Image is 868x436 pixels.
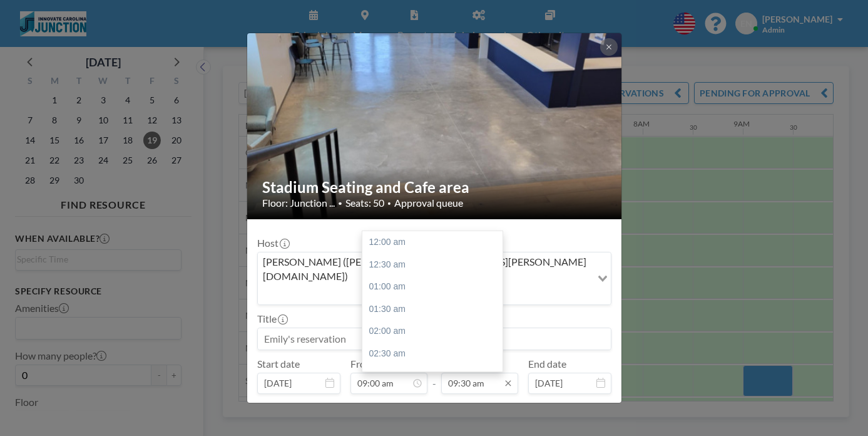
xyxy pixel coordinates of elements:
[260,255,589,283] span: [PERSON_NAME] ([PERSON_NAME][EMAIL_ADDRESS][PERSON_NAME][DOMAIN_NAME])
[528,358,566,370] label: End date
[257,237,288,249] label: Host
[247,32,623,221] img: 537.jpg
[257,313,287,325] label: Title
[432,362,436,390] span: -
[258,252,611,304] div: Search for option
[338,199,342,208] span: •
[387,199,391,207] span: •
[345,197,384,209] span: Seats: 50
[362,231,503,254] div: 12:00 am
[350,358,374,370] label: From
[257,358,300,370] label: Start date
[362,276,503,298] div: 01:00 am
[362,343,503,365] div: 02:30 am
[262,178,608,197] h2: Stadium Seating and Cafe area
[259,286,590,302] input: Search for option
[394,197,463,209] span: Approval queue
[362,365,503,388] div: 03:00 am
[362,320,503,343] div: 02:00 am
[362,298,503,321] div: 01:30 am
[262,197,335,209] span: Floor: Junction ...
[258,328,611,350] input: Emily's reservation
[362,254,503,276] div: 12:30 am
